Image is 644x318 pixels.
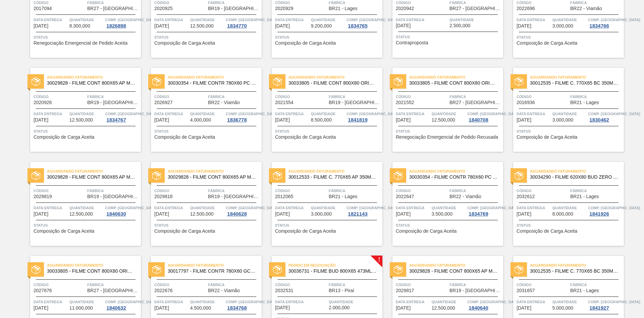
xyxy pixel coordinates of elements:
[329,305,350,310] span: 2.000,000
[409,168,503,175] span: Aguardando Faturamento
[530,168,624,175] span: Aguardando Faturamento
[467,305,489,311] div: 1840640
[154,222,260,229] span: Status
[467,299,519,305] span: Comp. Carga
[154,212,169,217] span: 14/10/2025
[154,128,260,135] span: Status
[154,281,206,288] span: Código
[409,175,498,180] span: 30030354 - FILME CONTR 780X60 PC LT350 NIV24
[588,110,622,123] a: Comp. [GEOGRAPHIC_DATA]1830462
[34,128,139,135] span: Status
[467,110,501,123] a: Comp. [GEOGRAPHIC_DATA]1840708
[275,288,293,293] span: 2032531
[273,77,282,86] img: status
[346,117,369,123] div: 1841819
[105,305,127,311] div: 1840632
[275,229,336,234] span: Composição de Carga Aceita
[517,205,551,211] span: Data entrega
[288,81,377,86] span: 30033805 - FILME CONT 800X80 ORIG 473 MP C12 429
[105,110,139,123] a: Comp. [GEOGRAPHIC_DATA]1834767
[588,16,622,29] a: Comp. [GEOGRAPHIC_DATA]1834766
[168,262,262,269] span: Aguardando Faturamento
[154,110,189,117] span: Data entrega
[275,34,381,41] span: Status
[517,118,531,123] span: 13/10/2025
[275,187,327,194] span: Código
[517,34,622,41] span: Status
[432,299,466,305] span: Quantidade
[105,16,139,29] a: Comp. [GEOGRAPHIC_DATA]1826898
[34,118,48,123] span: 10/10/2025
[396,93,448,100] span: Código
[396,288,414,293] span: 2029817
[32,171,40,180] img: status
[396,281,448,288] span: Código
[467,205,501,217] a: Comp. [GEOGRAPHIC_DATA]1834769
[432,118,455,123] span: 12.500,000
[20,68,141,152] a: statusAguardando Faturamento30029828 - FILME CONT 800X65 AP MP 473 C12 429Código2020926FábricaBR1...
[396,23,411,28] span: 02/10/2025
[449,100,501,105] span: BR27 - Nova Minas
[226,117,248,123] div: 1836778
[396,205,430,211] span: Data entrega
[154,229,215,234] span: Composição de Carga Aceita
[396,194,414,199] span: 2022647
[311,24,332,29] span: 9.200,000
[154,93,206,100] span: Código
[396,135,498,140] span: Renegociação Emergencial de Pedido Recusada
[87,281,139,288] span: Fábrica
[382,162,503,246] a: statusAguardando Faturamento30030354 - FILME CONTR 780X60 PC LT350 NIV24Código2022647FábricaBR22 ...
[105,16,157,23] span: Comp. Carga
[190,299,224,305] span: Quantidade
[329,6,358,11] span: BR21 - Lages
[288,168,382,175] span: Aguardando Faturamento
[588,211,610,217] div: 1841926
[34,135,94,140] span: Composição de Carga Aceita
[154,6,173,11] span: 2020925
[530,262,624,269] span: Aguardando Faturamento
[154,288,173,293] span: 2022676
[517,41,577,46] span: Composição de Carga Aceita
[226,305,248,311] div: 1834768
[530,74,624,81] span: Aguardando Faturamento
[503,68,624,152] a: statusAguardando Faturamento30012535 - FILME C. 770X65 BC 350ML C12 429Código2016936FábricaBR21 -...
[552,118,573,123] span: 3.000,000
[588,16,640,23] span: Comp. Carga
[449,23,470,28] span: 2.500,000
[552,16,587,23] span: Quantidade
[32,77,40,86] img: status
[570,194,599,199] span: BR21 - Lages
[275,281,327,288] span: Código
[154,299,189,305] span: Data entrega
[394,265,402,274] img: status
[515,171,523,180] img: status
[288,175,377,180] span: 30012533 - FILME C. 770X65 AP 350ML C12 429
[69,212,93,217] span: 12.500,000
[87,187,139,194] span: Fábrica
[552,110,587,117] span: Quantidade
[168,175,256,180] span: 30029828 - FILME CONT 800X65 AP MP 473 C12 429
[190,118,211,123] span: 4.000,000
[275,100,293,105] span: 2021554
[329,93,381,100] span: Fábrica
[208,194,260,199] span: BR19 - Nova Rio
[588,299,622,311] a: Comp. [GEOGRAPHIC_DATA]1841927
[449,16,501,23] span: Quantidade
[152,265,161,274] img: status
[226,299,278,305] span: Comp. Carga
[396,16,448,23] span: Data entrega
[449,281,501,288] span: Fábrica
[168,74,262,81] span: Aguardando Faturamento
[517,93,569,100] span: Código
[34,187,86,194] span: Código
[432,205,466,211] span: Quantidade
[588,205,640,211] span: Comp. Carga
[275,16,309,23] span: Data entrega
[432,212,452,217] span: 3.500,000
[517,6,535,11] span: 2022696
[467,211,489,217] div: 1834769
[154,41,215,46] span: Composição de Carga Aceita
[432,110,466,117] span: Quantidade
[467,205,519,211] span: Comp. Carga
[190,24,214,29] span: 12.500,000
